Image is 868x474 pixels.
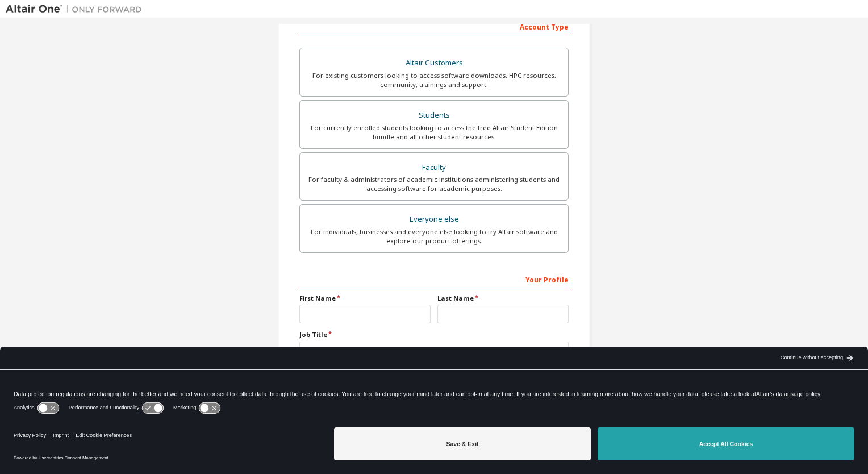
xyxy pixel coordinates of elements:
label: Last Name [437,294,569,303]
div: For individuals, businesses and everyone else looking to try Altair software and explore our prod... [307,227,561,246]
div: Altair Customers [307,55,561,71]
div: Faculty [307,160,561,176]
div: For currently enrolled students looking to access the free Altair Student Edition bundle and all ... [307,123,561,142]
div: For existing customers looking to access software downloads, HPC resources, community, trainings ... [307,71,561,89]
div: Account Type [299,17,569,35]
img: Altair One [6,3,148,15]
div: Students [307,107,561,123]
div: Everyone else [307,211,561,227]
label: Job Title [299,330,569,339]
div: For faculty & administrators of academic institutions administering students and accessing softwa... [307,175,561,193]
label: First Name [299,294,431,303]
div: Your Profile [299,270,569,288]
